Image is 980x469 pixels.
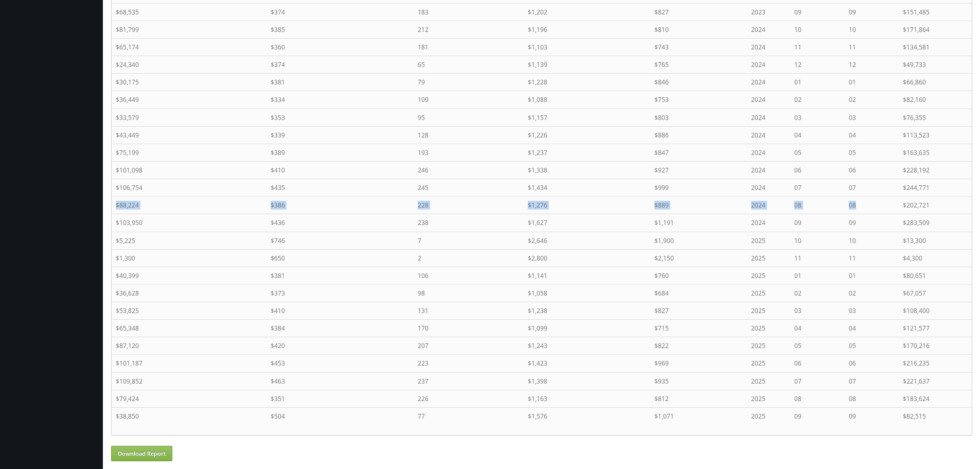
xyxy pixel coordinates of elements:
[524,109,650,126] td: $1,157
[266,249,414,267] td: $650
[899,407,972,425] td: $82,515
[899,372,972,390] td: $221,637
[111,446,172,461] button: Download Report
[266,161,414,179] td: $410
[414,232,524,249] td: 7
[899,144,972,161] td: $163,635
[414,372,524,390] td: 237
[845,21,899,38] td: 10
[266,144,414,161] td: $389
[414,56,524,74] td: 65
[845,407,899,425] td: 09
[112,126,266,144] td: $43,449
[790,161,844,179] td: 06
[845,267,899,284] td: 01
[266,284,414,302] td: $373
[266,337,414,355] td: $420
[845,91,899,109] td: 02
[524,267,650,284] td: $1,141
[845,109,899,126] td: 03
[650,267,747,284] td: $760
[899,232,972,249] td: $13,300
[112,214,266,232] td: $103,950
[650,126,747,144] td: $886
[650,179,747,197] td: $999
[650,407,747,425] td: $1,071
[899,179,972,197] td: $244,771
[112,320,266,337] td: $65,348
[790,214,844,232] td: 09
[650,38,747,56] td: $743
[414,337,524,355] td: 207
[790,407,844,425] td: 09
[524,144,650,161] td: $1,237
[845,56,899,74] td: 12
[524,91,650,109] td: $1,088
[845,337,899,355] td: 05
[266,390,414,407] td: $351
[414,407,524,425] td: 77
[790,109,844,126] td: 03
[524,126,650,144] td: $1,226
[112,21,266,38] td: $81,799
[266,56,414,74] td: $374
[524,214,650,232] td: $1,627
[899,320,972,337] td: $121,577
[899,38,972,56] td: $134,581
[899,161,972,179] td: $228,192
[524,407,650,425] td: $1,576
[899,249,972,267] td: $4,300
[414,3,524,21] td: 183
[266,214,414,232] td: $436
[790,197,844,214] td: 08
[524,390,650,407] td: $1,163
[899,91,972,109] td: $82,160
[524,232,650,249] td: $2,646
[414,284,524,302] td: 98
[414,109,524,126] td: 95
[112,390,266,407] td: $79,424
[524,38,650,56] td: $1,103
[414,126,524,144] td: 128
[790,144,844,161] td: 05
[845,144,899,161] td: 05
[112,355,266,372] td: $101,187
[650,91,747,109] td: $753
[747,249,790,267] td: 2025
[266,407,414,425] td: $504
[650,232,747,249] td: $1,900
[845,320,899,337] td: 04
[899,390,972,407] td: $183,624
[414,179,524,197] td: 245
[790,390,844,407] td: 08
[266,267,414,284] td: $381
[650,214,747,232] td: $1,191
[845,3,899,21] td: 09
[524,197,650,214] td: $1,276
[112,91,266,109] td: $36,449
[650,320,747,337] td: $715
[524,337,650,355] td: $1,243
[266,38,414,56] td: $360
[747,214,790,232] td: 2024
[790,126,844,144] td: 04
[899,214,972,232] td: $283,509
[112,302,266,320] td: $53,825
[524,56,650,74] td: $1,139
[414,161,524,179] td: 246
[112,38,266,56] td: $65,174
[266,74,414,91] td: $381
[650,109,747,126] td: $803
[790,267,844,284] td: 01
[414,320,524,337] td: 170
[747,197,790,214] td: 2024
[747,302,790,320] td: 2025
[747,232,790,249] td: 2025
[112,3,266,21] td: $68,535
[414,267,524,284] td: 106
[899,267,972,284] td: $80,651
[790,232,844,249] td: 10
[845,232,899,249] td: 10
[747,407,790,425] td: 2025
[650,284,747,302] td: $684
